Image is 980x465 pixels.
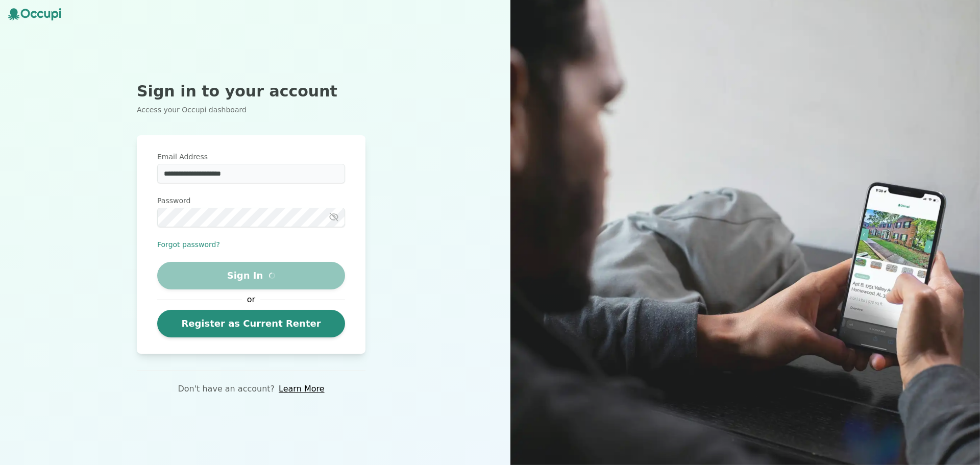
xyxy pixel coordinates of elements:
[137,105,365,115] p: Access your Occupi dashboard
[157,310,345,337] a: Register as Current Renter
[242,293,260,306] span: or
[157,239,220,250] button: Forgot password?
[157,152,345,162] label: Email Address
[279,383,324,395] a: Learn More
[157,195,345,206] label: Password
[137,82,365,101] h2: Sign in to your account
[178,383,275,395] p: Don't have an account?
